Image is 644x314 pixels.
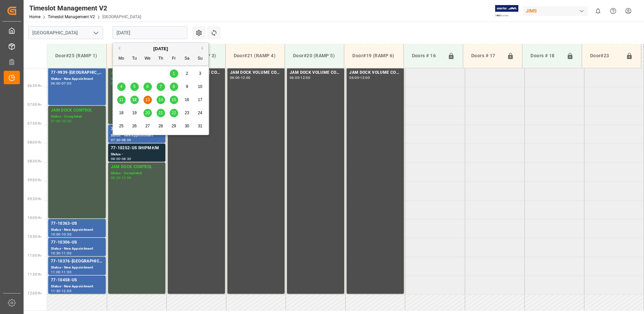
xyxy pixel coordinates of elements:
div: 12:00 [62,289,71,292]
div: Door#19 (RAMP 6) [350,50,398,62]
div: 10:00 [51,233,61,236]
div: Status - Completed [111,76,163,82]
div: Choose Sunday, August 3rd, 2025 [196,69,204,78]
div: Choose Thursday, August 7th, 2025 [157,83,165,91]
span: 30 [185,124,189,128]
div: - [359,76,360,79]
div: 10:30 [62,233,71,236]
span: 13 [145,97,150,102]
span: 10:00 Hr [28,216,41,220]
div: Choose Friday, August 15th, 2025 [170,96,178,104]
span: 21 [158,111,163,115]
div: 06:00 [290,76,299,79]
div: Mo [117,55,126,63]
button: JIMS [523,4,590,17]
div: 12:00 [241,76,251,79]
div: Choose Wednesday, August 20th, 2025 [143,109,152,117]
div: - [120,176,121,179]
div: Th [157,55,165,63]
div: 07:00 [62,82,71,85]
div: Choose Saturday, August 23rd, 2025 [183,109,191,117]
span: 5 [133,84,136,89]
div: 12:00 [300,76,310,79]
button: Previous Month [116,46,120,50]
span: 7 [160,84,162,89]
div: month 2025-08 [115,67,207,133]
div: Status - New Appointment [51,227,103,233]
span: 09:00 Hr [28,178,41,182]
div: Choose Tuesday, August 26th, 2025 [130,122,139,130]
div: 77-10306-US [51,239,103,246]
span: 11 [119,97,123,102]
div: 77-9939-[GEOGRAPHIC_DATA](IN07-13lines) [51,69,103,76]
div: JAM DOCK VOLUME CONTROL [290,69,342,76]
span: 3 [199,71,201,76]
div: 11:30 [51,289,61,292]
div: JIMS [523,6,588,16]
span: 1 [173,71,175,76]
span: 11:30 Hr [28,273,41,276]
div: - [61,120,62,123]
span: 20 [145,111,150,115]
div: 07:00 [51,120,61,123]
span: 12 [132,97,136,102]
span: 10:30 Hr [28,235,41,239]
span: 14 [158,97,163,102]
div: Status - Completed [111,170,163,176]
div: Choose Tuesday, August 12th, 2025 [130,96,139,104]
span: 28 [158,124,163,128]
span: 29 [171,124,176,128]
span: 19 [132,111,136,115]
div: - [61,252,62,255]
div: Choose Monday, August 4th, 2025 [117,83,126,91]
div: Door#24 (RAMP 2) [112,50,160,62]
span: 27 [145,124,150,128]
span: 26 [132,124,136,128]
a: Home [29,14,40,19]
div: Choose Wednesday, August 27th, 2025 [143,122,152,130]
div: Choose Thursday, August 21st, 2025 [157,109,165,117]
span: 16 [185,97,189,102]
div: JAM DOCK VOLUME CONTROL [230,69,282,76]
div: Choose Tuesday, August 5th, 2025 [130,83,139,91]
span: 09:30 Hr [28,197,41,201]
div: 07:30 [111,138,121,142]
div: Choose Wednesday, August 13th, 2025 [143,96,152,104]
div: JAM DOCK CONTROL [111,69,163,76]
div: Choose Saturday, August 30th, 2025 [183,122,191,130]
div: Choose Saturday, August 9th, 2025 [183,83,191,91]
div: - [61,271,62,274]
span: 24 [198,111,202,115]
div: - [61,82,62,85]
div: 08:30 [122,157,131,160]
div: Choose Thursday, August 28th, 2025 [157,122,165,130]
div: Doors # 18 [528,50,563,62]
div: 11:00 [51,271,61,274]
div: We [143,55,152,63]
div: - [120,138,121,142]
div: 06:00 [349,76,359,79]
div: - [240,76,241,79]
div: Fr [170,55,178,63]
span: 07:00 Hr [28,103,41,106]
div: Su [196,55,204,63]
input: Type to search/select [28,26,103,39]
div: 08:00 [111,157,121,160]
span: 2 [186,71,188,76]
div: Timeslot Management V2 [29,3,141,13]
a: Timeslot Management V2 [48,14,95,19]
div: 77-10249-US [111,126,163,133]
span: 15 [171,97,176,102]
span: 10 [198,84,202,89]
span: 08:30 Hr [28,159,41,163]
div: 10:30 [51,252,61,255]
span: 25 [119,124,123,128]
div: - [299,76,300,79]
div: Choose Saturday, August 2nd, 2025 [183,69,191,78]
div: Choose Friday, August 22nd, 2025 [170,109,178,117]
div: JAM DOCK CONTROL [111,164,163,170]
div: Status - New Appointment [51,284,103,289]
div: Choose Friday, August 8th, 2025 [170,83,178,91]
span: 12:00 Hr [28,291,41,295]
div: 77-10458-US [51,277,103,284]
